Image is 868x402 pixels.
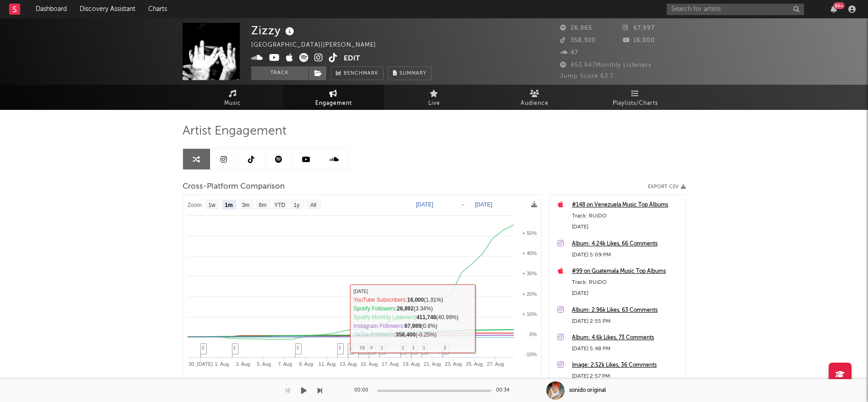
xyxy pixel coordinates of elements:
a: Engagement [283,85,384,110]
span: 16 [360,345,365,350]
button: Track [251,66,308,80]
span: Summary [399,71,426,76]
text: + 20% [522,291,537,297]
span: 1 [233,345,236,350]
div: [DATE] 2:57 PM [572,371,681,382]
span: 47 [560,50,578,56]
div: [DATE] 5:09 PM [572,250,681,261]
div: Zizzy [251,23,297,38]
text: 13. Aug [340,361,356,367]
div: Track: RUiDO [572,211,681,222]
text: → [460,201,465,208]
button: Edit [344,53,360,65]
text: 15. Aug [361,361,377,367]
text: 21. Aug [424,361,441,367]
span: 67,997 [623,25,655,31]
div: [DATE] [572,288,681,299]
text: 5. Aug [257,361,271,367]
span: 1 [402,345,404,350]
span: 1 [381,345,383,350]
a: Image: 2.52k Likes, 36 Comments [572,360,681,371]
span: 16,000 [623,38,655,43]
a: Audience [485,85,585,110]
span: 1 [297,345,299,350]
text: YTD [274,202,285,208]
text: All [310,202,316,208]
span: 358,300 [560,38,596,43]
text: 3. Aug [236,361,250,367]
div: [DATE] 5:48 PM [572,343,681,354]
text: 3m [242,202,249,208]
text: 6m [259,202,266,208]
span: Jump Score: 63.7 [560,73,614,79]
span: 1 [412,345,415,350]
span: 26,965 [560,25,592,31]
text: [DATE] [416,201,433,208]
span: 453,947 Monthly Listeners [560,62,652,68]
text: + 10% [522,311,537,317]
text: [DATE] [475,201,492,208]
div: [DATE] [572,222,681,233]
text: -10% [525,352,537,357]
span: Live [428,98,440,109]
text: + 50% [522,230,537,236]
text: 1m [225,202,232,208]
span: Playlists/Charts [613,98,658,109]
span: 1 [423,345,426,350]
a: Album: 4.6k Likes, 73 Comments [572,332,681,343]
span: Music [224,98,241,109]
span: 2 [444,345,447,350]
span: 1 [349,345,352,350]
text: 27. Aug [487,361,504,367]
text: 25. Aug [466,361,483,367]
text: 19. Aug [403,361,420,367]
a: Playlists/Charts [585,85,686,110]
span: Artist Engagement [183,126,286,137]
input: Search for artists [667,4,804,15]
text: + 30% [522,271,537,276]
span: Cross-Platform Comparison [183,181,285,192]
a: Album: 2.96k Likes, 63 Comments [572,305,681,316]
div: [GEOGRAPHIC_DATA] | [PERSON_NAME] [251,40,387,51]
text: 30. [DATE] [189,361,213,367]
a: Music [183,85,283,110]
text: 1. Aug [215,361,229,367]
text: 0% [529,331,537,337]
a: Benchmark [331,66,383,80]
span: Benchmark [344,68,378,79]
span: Audience [521,98,549,109]
text: 17. Aug [382,361,399,367]
div: 00:34 [496,385,514,396]
text: 7. Aug [278,361,292,367]
a: #99 on Guatemala Music Top Albums [572,266,681,277]
button: Export CSV [648,184,686,190]
text: 1y [293,202,299,208]
span: 2 [202,345,205,350]
a: Album: 4.24k Likes, 66 Comments [572,239,681,250]
button: Summary [388,66,431,80]
span: 1 [339,345,341,350]
text: + 40% [522,250,537,256]
text: Zoom [188,202,202,208]
a: #148 on Venezuela Music Top Albums [572,200,681,211]
text: 1w [208,202,216,208]
div: 00:00 [354,385,372,396]
text: 11. Aug [318,361,335,367]
button: 99+ [830,5,837,13]
div: Track: RUiDO [572,277,681,288]
text: 9. Aug [299,361,313,367]
a: Live [384,85,485,110]
div: sonido original [569,386,606,395]
div: [DATE] 2:55 PM [572,316,681,327]
div: 99 + [833,2,845,9]
span: 4 [370,345,373,350]
span: Engagement [315,98,352,109]
text: 23. Aug [445,361,462,367]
